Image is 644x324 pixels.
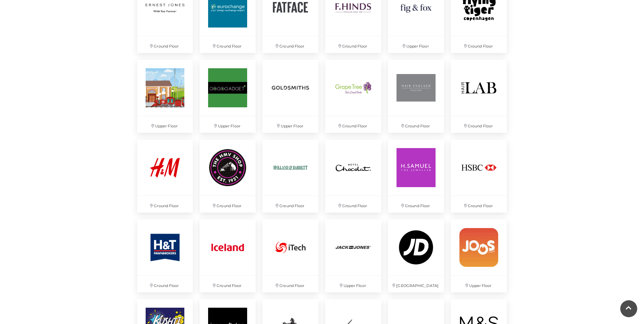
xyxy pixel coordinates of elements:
[196,136,259,216] a: Ground Floor
[451,36,507,53] p: Ground Floor
[385,56,447,136] a: Hair Evolved at Festival Place, Basingstoke Ground Floor
[322,136,385,216] a: Ground Floor
[259,56,322,136] a: Upper Floor
[385,136,447,216] a: Ground Floor
[262,276,318,292] p: Ground Floor
[451,276,507,292] p: Upper Floor
[388,196,444,213] p: Ground Floor
[137,116,193,133] p: Upper Floor
[325,116,381,133] p: Ground Floor
[200,116,256,133] p: Upper Floor
[134,216,197,296] a: Ground Floor
[262,36,318,53] p: Ground Floor
[200,36,256,53] p: Ground Floor
[447,136,510,216] a: Ground Floor
[325,196,381,213] p: Ground Floor
[447,56,510,136] a: Ground Floor
[447,216,510,296] a: Upper Floor
[200,196,256,213] p: Ground Floor
[322,56,385,136] a: Ground Floor
[385,216,447,296] a: [GEOGRAPHIC_DATA]
[388,116,444,133] p: Ground Floor
[137,36,193,53] p: Ground Floor
[137,276,193,292] p: Ground Floor
[196,56,259,136] a: Upper Floor
[262,196,318,213] p: Ground Floor
[200,276,256,292] p: Ground Floor
[388,60,444,116] img: Hair Evolved at Festival Place, Basingstoke
[451,196,507,213] p: Ground Floor
[388,276,444,292] p: [GEOGRAPHIC_DATA]
[262,116,318,133] p: Upper Floor
[322,216,385,296] a: Upper Floor
[325,36,381,53] p: Ground Floor
[134,136,197,216] a: Ground Floor
[325,276,381,292] p: Upper Floor
[259,136,322,216] a: Ground Floor
[137,196,193,213] p: Ground Floor
[451,116,507,133] p: Ground Floor
[259,216,322,296] a: Ground Floor
[134,56,197,136] a: Upper Floor
[388,36,444,53] p: Upper Floor
[196,216,259,296] a: Ground Floor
